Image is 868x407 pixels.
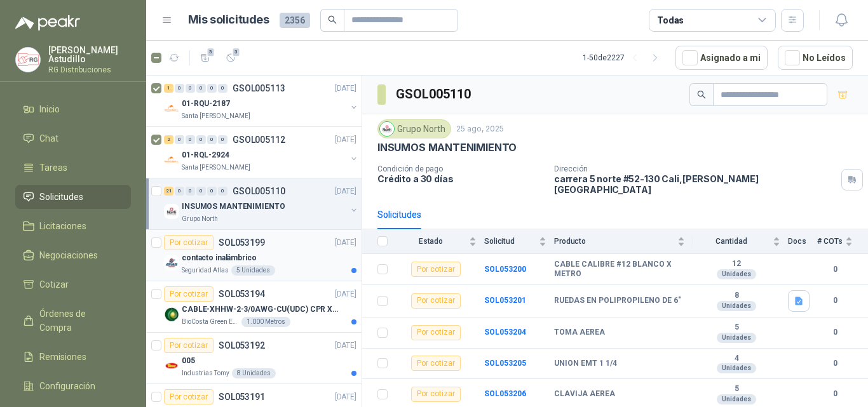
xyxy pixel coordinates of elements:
span: Inicio [39,102,60,116]
img: Company Logo [164,358,179,373]
b: 0 [817,264,853,276]
div: Unidades [717,363,756,373]
img: Company Logo [164,307,179,322]
h1: Mis solicitudes [188,11,269,29]
p: [DATE] [335,391,356,403]
b: 5 [693,323,780,333]
div: Unidades [717,333,756,343]
p: 01-RQU-2187 [182,98,230,110]
p: GSOL005110 [233,187,285,196]
button: Asignado a mi [675,46,768,70]
p: [DATE] [335,134,356,146]
p: 01-RQL-2924 [182,149,229,161]
span: search [328,15,337,24]
p: Santa [PERSON_NAME] [182,163,250,173]
img: Company Logo [380,122,394,136]
a: Configuración [15,374,131,398]
div: Por cotizar [411,325,461,340]
p: [DATE] [335,288,356,300]
b: 0 [817,388,853,400]
b: CLAVIJA AEREA [554,389,615,399]
div: Por cotizar [411,262,461,277]
th: # COTs [817,229,868,254]
a: Licitaciones [15,214,131,238]
div: 0 [175,187,184,196]
span: Producto [554,237,675,246]
div: 0 [207,187,217,196]
p: [DATE] [335,340,356,352]
p: 005 [182,355,195,367]
div: Por cotizar [411,356,461,371]
a: 2 0 0 0 0 0 GSOL005112[DATE] Company Logo01-RQL-2924Santa [PERSON_NAME] [164,132,359,173]
p: CABLE-XHHW-2-3/0AWG-CU(UDC) CPR XLPE FR [182,304,340,316]
a: SOL053201 [484,296,526,305]
span: Licitaciones [39,219,86,233]
b: TOMA AEREA [554,328,605,338]
div: 2 [164,135,173,144]
span: Solicitud [484,237,536,246]
div: 0 [218,135,227,144]
span: Solicitudes [39,190,83,204]
span: Configuración [39,379,95,393]
p: Seguridad Atlas [182,265,229,276]
span: Chat [39,131,58,145]
img: Company Logo [164,101,179,116]
th: Cantidad [693,229,788,254]
a: Inicio [15,97,131,121]
div: Unidades [717,269,756,279]
div: 1.000 Metros [241,317,290,327]
div: 21 [164,187,173,196]
a: SOL053206 [484,389,526,398]
a: 1 0 0 0 0 0 GSOL005113[DATE] Company Logo01-RQU-2187Santa [PERSON_NAME] [164,81,359,121]
b: 8 [693,291,780,301]
p: [DATE] [335,83,356,95]
p: RG Distribuciones [48,66,131,74]
div: 0 [218,84,227,93]
a: SOL053205 [484,359,526,368]
p: carrera 5 norte #52-130 Cali , [PERSON_NAME][GEOGRAPHIC_DATA] [554,173,836,195]
b: 0 [817,326,853,338]
div: 0 [196,84,206,93]
img: Company Logo [164,204,179,219]
a: Tareas [15,156,131,180]
div: Unidades [717,301,756,311]
a: SOL053204 [484,328,526,337]
div: Por cotizar [164,235,214,250]
p: Dirección [554,164,836,173]
div: 0 [175,135,184,144]
a: Solicitudes [15,185,131,209]
img: Company Logo [164,152,179,168]
div: 1 - 50 de 2227 [583,48,665,68]
th: Estado [395,229,484,254]
div: 0 [186,135,195,144]
span: Cotizar [39,277,69,291]
span: Cantidad [693,237,770,246]
p: [PERSON_NAME] Astudillo [48,46,131,63]
b: UNION EMT 1 1/4 [554,359,617,369]
span: search [697,90,706,99]
a: Negociaciones [15,243,131,267]
p: 25 ago, 2025 [456,123,504,135]
p: SOL053199 [219,238,265,247]
p: Grupo North [182,214,218,224]
th: Docs [788,229,817,254]
button: No Leídos [778,46,853,70]
b: 0 [817,357,853,370]
span: Estado [395,237,466,246]
div: Grupo North [377,119,451,138]
b: 12 [693,259,780,269]
a: Chat [15,126,131,150]
span: # COTs [817,237,843,246]
a: Por cotizarSOL053199[DATE] Company Logocontacto inalámbricoSeguridad Atlas5 Unidades [146,230,362,281]
span: 3 [232,47,241,57]
span: Tareas [39,161,67,175]
div: 0 [196,135,206,144]
button: 3 [195,48,215,68]
div: 0 [186,84,195,93]
div: 0 [196,187,206,196]
a: Cotizar [15,272,131,297]
p: Industrias Tomy [182,368,229,378]
div: 0 [175,84,184,93]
